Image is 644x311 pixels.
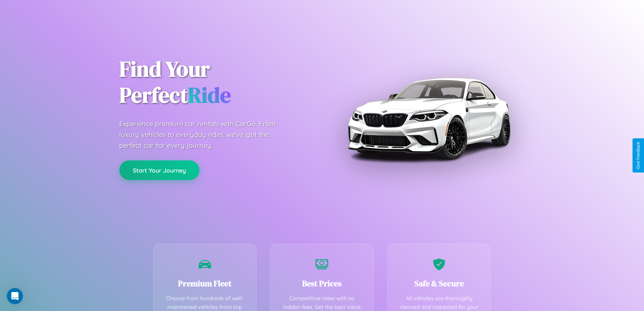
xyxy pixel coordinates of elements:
h3: Safe & Secure [398,278,481,289]
h3: Best Prices [281,278,363,289]
button: Start Your Journey [119,160,199,180]
p: Experience premium car rentals with CarGo. From luxury vehicles to everyday rides, we've got the ... [119,118,288,151]
span: Ride [188,80,231,110]
h3: Premium Fleet [164,278,246,289]
iframe: Intercom live chat [7,288,23,304]
img: Premium BMW car rental vehicle [344,34,513,203]
h1: Find Your Perfect [119,56,312,108]
div: Give Feedback [636,142,641,169]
